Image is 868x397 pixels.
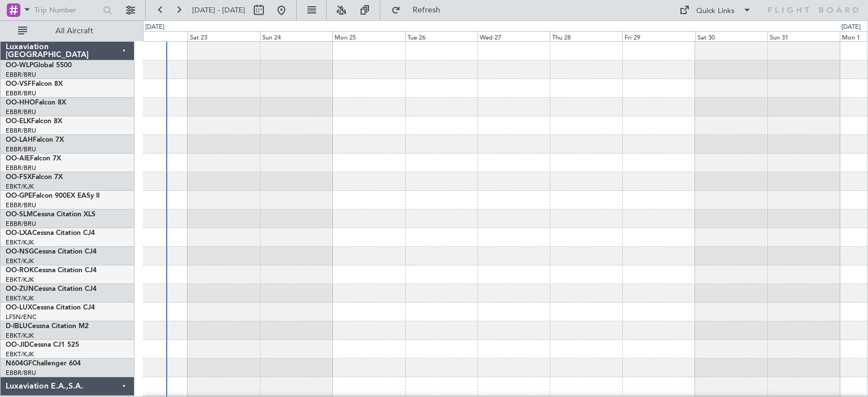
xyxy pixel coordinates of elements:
[6,248,97,255] a: OO-NSGCessna Citation CJ4
[115,31,188,41] div: Fri 22
[6,267,97,274] a: OO-ROKCessna Citation CJ4
[260,31,332,41] div: Sun 24
[6,81,32,88] span: OO-VSF
[622,31,695,41] div: Fri 29
[6,174,63,181] a: OO-FSXFalcon 7X
[6,230,95,237] a: OO-LXACessna Citation CJ4
[405,31,478,41] div: Tue 26
[6,304,32,311] span: OO-LUX
[6,286,97,293] a: OO-ZUNCessna Citation CJ4
[332,31,405,41] div: Mon 25
[6,99,35,106] span: OO-HHO
[6,71,36,79] a: EBBR/BRU
[6,174,32,181] span: OO-FSX
[6,323,28,330] span: D-IBLU
[6,238,34,247] a: EBKT/KJK
[6,108,36,116] a: EBBR/BRU
[145,23,164,32] div: [DATE]
[6,230,32,237] span: OO-LXA
[841,23,861,32] div: [DATE]
[550,31,622,41] div: Thu 28
[6,155,61,162] a: OO-AIEFalcon 7X
[34,2,99,19] input: Trip Number
[6,89,36,98] a: EBBR/BRU
[6,164,36,172] a: EBBR/BRU
[6,201,36,210] a: EBBR/BRU
[6,248,34,255] span: OO-NSG
[12,22,123,40] button: All Aircraft
[6,313,37,321] a: LFSN/ENC
[6,342,29,348] span: OO-JID
[696,6,735,17] div: Quick Links
[6,211,33,218] span: OO-SLM
[6,193,32,199] span: OO-GPE
[6,350,34,359] a: EBKT/KJK
[6,323,89,330] a: D-IBLUCessna Citation M2
[6,137,33,143] span: OO-LAH
[6,286,34,293] span: OO-ZUN
[6,118,62,125] a: OO-ELKFalcon 8X
[29,27,119,35] span: All Aircraft
[6,62,33,69] span: OO-WLP
[6,137,64,143] a: OO-LAHFalcon 7X
[192,5,245,15] span: [DATE] - [DATE]
[6,145,36,154] a: EBBR/BRU
[674,1,757,19] button: Quick Links
[6,62,72,69] a: OO-WLPGlobal 5500
[6,220,36,228] a: EBBR/BRU
[6,155,30,162] span: OO-AIE
[767,31,840,41] div: Sun 31
[6,360,81,367] a: N604GFChallenger 604
[6,182,34,191] a: EBKT/KJK
[6,257,34,265] a: EBKT/KJK
[695,31,767,41] div: Sat 30
[188,31,260,41] div: Sat 23
[6,126,36,135] a: EBBR/BRU
[6,294,34,303] a: EBKT/KJK
[6,193,99,199] a: OO-GPEFalcon 900EX EASy II
[6,360,32,367] span: N604GF
[6,118,31,125] span: OO-ELK
[6,211,96,218] a: OO-SLMCessna Citation XLS
[6,331,34,340] a: EBKT/KJK
[6,304,95,311] a: OO-LUXCessna Citation CJ4
[386,1,454,19] button: Refresh
[6,267,34,274] span: OO-ROK
[6,276,34,284] a: EBKT/KJK
[6,342,79,348] a: OO-JIDCessna CJ1 525
[478,31,550,41] div: Wed 27
[6,81,63,88] a: OO-VSFFalcon 8X
[6,99,66,106] a: OO-HHOFalcon 8X
[403,6,450,14] span: Refresh
[6,369,36,377] a: EBBR/BRU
